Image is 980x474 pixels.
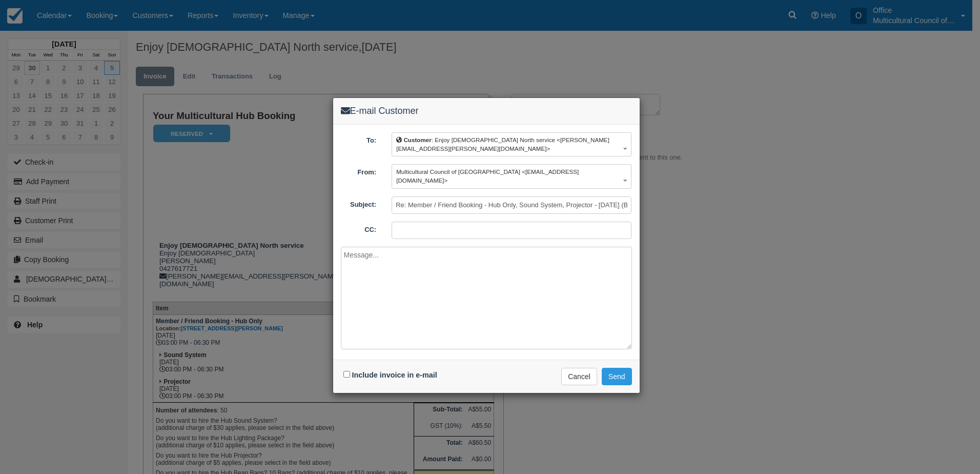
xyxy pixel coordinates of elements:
span: : Enjoy [DEMOGRAPHIC_DATA] North service <[PERSON_NAME][EMAIL_ADDRESS][PERSON_NAME][DOMAIN_NAME]> [396,136,609,152]
button: Multicultural Council of [GEOGRAPHIC_DATA] <[EMAIL_ADDRESS][DOMAIN_NAME]> [392,164,631,188]
h4: E-mail Customer [341,106,632,116]
button: Cancel [561,368,597,385]
label: From: [333,164,384,177]
b: Customer [403,136,431,143]
label: CC: [333,222,384,235]
label: Include invoice in e-mail [352,371,437,379]
button: Customer: Enjoy [DEMOGRAPHIC_DATA] North service <[PERSON_NAME][EMAIL_ADDRESS][PERSON_NAME][DOMAI... [392,132,631,156]
label: Subject: [333,196,384,210]
button: Send [602,368,632,385]
label: To: [333,132,384,146]
span: Multicultural Council of [GEOGRAPHIC_DATA] <[EMAIL_ADDRESS][DOMAIN_NAME]> [396,168,579,184]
